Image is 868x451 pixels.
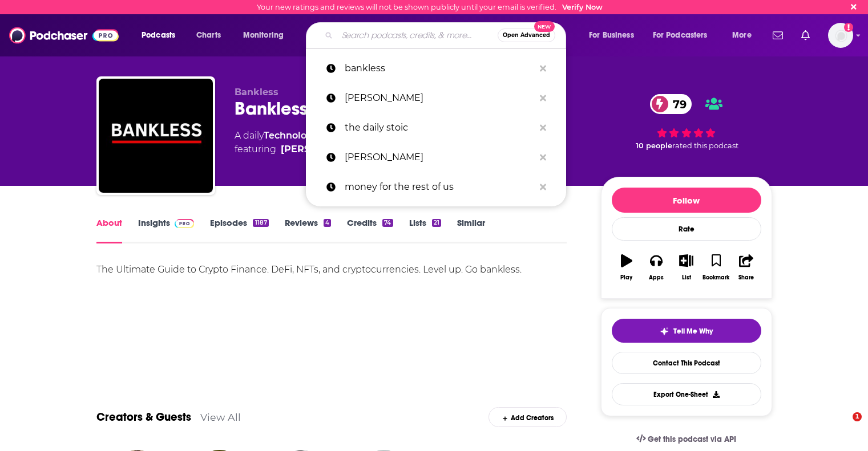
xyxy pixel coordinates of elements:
[99,79,213,193] img: Bankless
[562,3,603,11] a: Verify Now
[210,217,268,243] a: Episodes1187
[306,143,566,172] a: [PERSON_NAME]
[641,247,671,288] button: Apps
[382,219,393,227] div: 74
[409,217,441,243] a: Lists21
[498,29,555,42] button: Open AdvancedNew
[347,217,393,243] a: Credits74
[345,172,534,202] p: money for the rest of us
[660,327,669,336] img: tell me why sparkle
[701,247,731,288] button: Bookmark
[281,143,447,156] a: Ryan Sean Adams
[768,26,788,45] a: Show notifications dropdown
[457,217,485,243] a: Similar
[534,21,555,32] span: New
[142,27,175,43] span: Podcasts
[653,27,708,43] span: For Podcasters
[235,129,555,156] div: A daily podcast
[200,411,241,423] a: View All
[306,83,566,113] a: [PERSON_NAME]
[345,113,534,143] p: the daily stoic
[345,54,534,83] p: bankless
[253,219,268,227] div: 1187
[650,94,692,114] a: 79
[828,23,853,48] span: Logged in as tgilbride
[672,141,738,150] span: rated this podcast
[134,26,190,44] button: open menu
[828,23,853,48] img: User Profile
[828,23,853,48] button: Show profile menu
[724,26,766,44] button: open menu
[671,247,701,288] button: List
[612,217,761,241] div: Rate
[488,407,567,427] div: Add Creators
[306,113,566,143] a: the daily stoic
[645,26,724,44] button: open menu
[432,219,441,227] div: 21
[738,274,754,281] div: Share
[306,54,566,83] a: bankless
[257,3,603,11] div: Your new ratings and reviews will not be shown publicly until your email is verified.
[235,26,298,44] button: open menu
[285,217,331,243] a: Reviews4
[829,412,857,440] iframe: Intercom live chat
[612,383,761,405] button: Export One-Sheet
[844,23,853,32] svg: Email not verified
[703,274,729,281] div: Bookmark
[581,26,648,44] button: open menu
[612,188,761,213] button: Follow
[96,410,191,424] a: Creators & Guests
[337,26,498,44] input: Search podcasts, credits, & more...
[661,94,692,114] span: 79
[649,274,664,281] div: Apps
[345,143,534,172] p: ryan holiday
[503,32,550,38] span: Open Advanced
[324,219,331,227] div: 4
[235,87,278,97] span: Bankless
[196,27,221,43] span: Charts
[175,219,195,228] img: Podchaser Pro
[589,27,634,43] span: For Business
[612,247,641,288] button: Play
[682,274,691,281] div: List
[138,217,195,243] a: InsightsPodchaser Pro
[797,26,814,45] a: Show notifications dropdown
[731,247,761,288] button: Share
[96,262,567,278] div: The Ultimate Guide to Crypto Finance. DeFi, NFTs, and cryptocurrencies. Level up. Go bankless.
[235,143,555,156] span: featuring
[612,352,761,374] a: Contact This Podcast
[648,434,736,444] span: Get this podcast via API
[9,25,119,46] img: Podchaser - Follow, Share and Rate Podcasts
[732,27,752,43] span: More
[345,83,534,113] p: Derek Thompson
[306,172,566,202] a: money for the rest of us
[620,274,632,281] div: Play
[317,22,577,48] div: Search podcasts, credits, & more...
[189,26,228,44] a: Charts
[636,141,672,150] span: 10 people
[243,27,284,43] span: Monitoring
[601,87,772,157] div: 79 10 peoplerated this podcast
[612,319,761,343] button: tell me why sparkleTell Me Why
[96,217,122,243] a: About
[264,130,318,141] a: Technology
[673,327,713,336] span: Tell Me Why
[853,412,862,421] span: 1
